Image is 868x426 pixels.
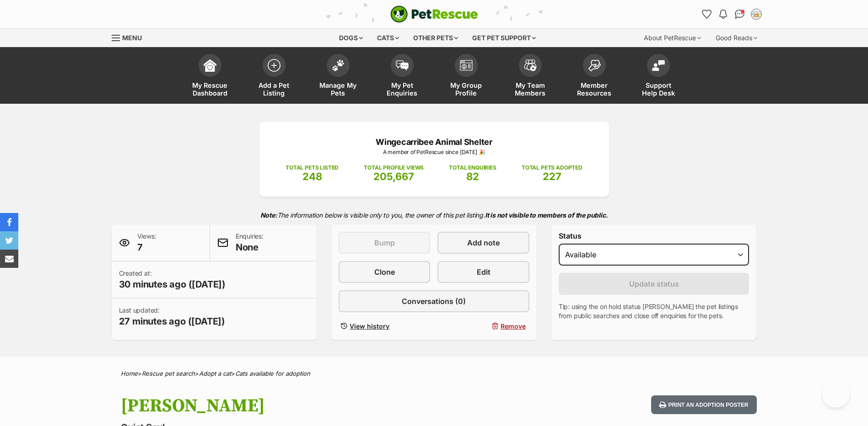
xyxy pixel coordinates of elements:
p: Enquiries: [236,232,264,254]
span: 27 minutes ago ([DATE]) [119,315,226,328]
p: A member of PetRescue since [DATE] 🎉 [273,148,595,156]
span: My Team Members [510,81,551,97]
span: Member Resources [574,81,615,97]
span: Support Help Desk [638,81,679,97]
p: TOTAL PETS LISTED [286,164,339,172]
span: Clone [374,266,395,277]
img: dashboard-icon-eb2f2d2d3e046f16d808141f083e7271f6b2e854fb5c12c21221c1fb7104beca.svg [204,59,216,72]
a: My Pet Enquiries [370,49,434,104]
iframe: Help Scout Beacon - Open [822,380,850,408]
span: 227 [543,170,561,182]
div: > > > [98,370,771,377]
span: Remove [501,321,526,331]
button: Remove [437,319,529,333]
a: Menu [112,29,148,45]
button: Notifications [716,7,731,21]
span: Edit [477,266,491,277]
a: Add a Pet Listing [242,49,306,104]
p: Views: [137,232,156,254]
div: Cats [371,29,405,47]
div: About PetRescue [637,29,707,47]
div: Get pet support [466,29,542,47]
p: TOTAL PROFILE VIEWS [364,164,424,172]
button: Bump [339,232,430,254]
span: Menu [122,34,142,42]
img: pet-enquiries-icon-7e3ad2cf08bfb03b45e93fb7055b45f3efa6380592205ae92323e6603595dc1f.svg [396,60,409,70]
span: None [236,241,264,254]
a: Home [121,370,138,377]
a: Member Resources [562,49,626,104]
strong: It is not visible to members of the public. [485,211,608,219]
p: TOTAL PETS ADOPTED [522,164,582,172]
p: The information below is visible only to you, the owner of this pet listing. [112,206,757,224]
p: Created at: [119,269,226,291]
a: Cats available for adoption [235,370,310,377]
span: My Group Profile [446,81,487,97]
a: Adopt a cat [199,370,231,377]
span: 205,667 [373,170,414,182]
span: My Pet Enquiries [382,81,423,97]
span: Manage My Pets [318,81,359,97]
img: member-resources-icon-8e73f808a243e03378d46382f2149f9095a855e16c252ad45f914b54edf8863c.svg [588,59,601,72]
span: Bump [374,237,395,248]
span: Add a Pet Listing [253,81,295,97]
a: My Rescue Dashboard [178,49,242,104]
img: manage-my-pets-icon-02211641906a0b7f246fdf0571729dbe1e7629f14944591b6c1af311fb30b64b.svg [332,59,345,71]
a: Conversations [733,7,747,21]
a: PetRescue [390,5,478,23]
img: chat-41dd97257d64d25036548639549fe6c8038ab92f7586957e7f3b1b290dea8141.svg [735,10,744,19]
div: Good Reads [709,29,764,47]
p: Tip: using the on hold status [PERSON_NAME] the pet listings from public searches and close off e... [559,302,749,320]
img: group-profile-icon-3fa3cf56718a62981997c0bc7e787c4b2cf8bcc04b72c1350f741eb67cf2f40e.svg [460,60,473,71]
a: Clone [339,261,430,283]
span: View history [350,321,389,331]
span: 248 [302,170,322,182]
p: Last updated: [119,306,226,328]
a: Add note [437,232,529,254]
button: My account [749,7,764,21]
span: 30 minutes ago ([DATE]) [119,278,226,291]
img: notifications-46538b983faf8c2785f20acdc204bb7945ddae34d4c08c2a6579f10ce5e182be.svg [719,10,727,19]
p: TOTAL ENQUIRIES [449,164,496,172]
img: add-pet-listing-icon-0afa8454b4691262ce3f59096e99ab1cd57d4a30225e0717b998d2c9b9846f56.svg [268,59,280,72]
p: Wingecarribee Animal Shelter [273,136,595,148]
a: My Team Members [498,49,562,104]
a: Edit [437,261,529,283]
div: Dogs [333,29,369,47]
a: Rescue pet search [142,370,195,377]
ul: Account quick links [700,7,764,21]
span: Add note [467,237,500,248]
span: 7 [137,241,156,254]
button: Print an adoption poster [651,395,756,414]
img: logo-cat-932fe2b9b8326f06289b0f2fb663e598f794de774fb13d1741a6617ecf9a85b4.svg [390,5,478,23]
span: My Rescue Dashboard [189,81,231,97]
button: Update status [559,273,749,295]
a: Conversations (0) [339,290,529,312]
a: Manage My Pets [306,49,370,104]
img: team-members-icon-5396bd8760b3fe7c0b43da4ab00e1e3bb1a5d9ba89233759b79545d2d3fc5d0d.svg [524,59,537,71]
img: help-desk-icon-fdf02630f3aa405de69fd3d07c3f3aa587a6932b1a1747fa1d2bba05be0121f9.svg [652,60,665,71]
span: Conversations (0) [402,296,466,307]
span: 82 [466,170,479,182]
div: Other pets [407,29,464,47]
a: View history [339,319,430,333]
span: Update status [629,278,679,289]
a: Favourites [700,7,714,21]
strong: Note: [260,211,277,219]
a: Support Help Desk [626,49,690,104]
label: Status [559,232,749,240]
h1: [PERSON_NAME] [121,395,508,416]
img: Wingecarribee Animal shelter profile pic [752,10,761,19]
a: My Group Profile [434,49,498,104]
